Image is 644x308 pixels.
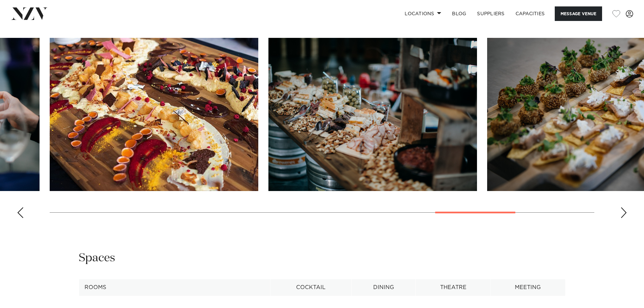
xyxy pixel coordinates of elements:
[268,38,477,191] swiper-slide: 14 / 17
[555,6,602,21] button: Message Venue
[472,6,510,21] a: SUPPLIERS
[11,7,48,20] img: nzv-logo.png
[79,251,115,266] h2: Spaces
[352,279,416,296] th: Dining
[491,279,565,296] th: Meeting
[79,279,270,296] th: Rooms
[50,38,258,191] swiper-slide: 13 / 17
[399,6,447,21] a: Locations
[510,6,550,21] a: Capacities
[270,279,351,296] th: Cocktail
[447,6,472,21] a: BLOG
[416,279,491,296] th: Theatre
